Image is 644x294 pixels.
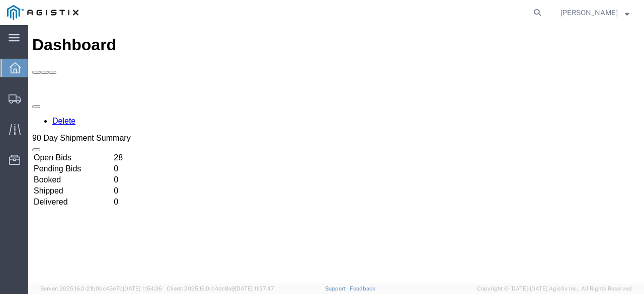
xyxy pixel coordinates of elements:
button: [PERSON_NAME] [560,7,630,19]
td: 0 [85,150,101,160]
a: Feedback [350,285,375,291]
td: Shipped [5,161,84,171]
a: Support [325,285,350,291]
span: Mustafa Sheriff [560,7,618,18]
span: [DATE] 11:37:47 [235,285,274,291]
td: Pending Bids [5,139,84,149]
img: logo [7,5,78,20]
td: 28 [85,128,101,138]
span: Copyright © [DATE]-[DATE] Agistix Inc., All Rights Reserved [477,284,632,293]
span: Server: 2025.16.0-21b0bc45e7b [40,285,162,291]
td: 0 [85,139,101,149]
td: 0 [85,161,101,171]
iframe: FS Legacy Container [28,25,644,283]
td: Delivered [5,172,84,182]
td: Booked [5,150,84,160]
span: [DATE] 11:54:36 [123,285,162,291]
span: Client: 2025.16.0-b4dc8a9 [167,285,274,291]
td: 0 [85,172,101,182]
